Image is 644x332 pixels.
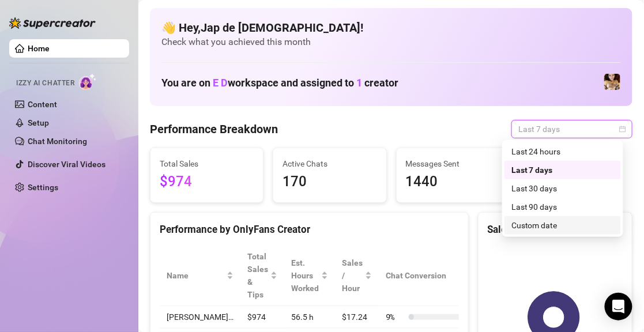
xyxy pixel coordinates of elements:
[518,120,626,138] span: Last 7 days
[28,118,49,127] a: Setup
[167,269,224,282] span: Name
[28,100,57,109] a: Content
[511,201,614,213] div: Last 90 days
[79,73,97,90] img: AI Chatter
[386,311,404,323] span: 9 %
[488,222,623,237] div: Sales by OnlyFans Creator
[240,246,284,306] th: Total Sales & Tips
[284,306,335,329] td: 56.5 h
[291,256,319,295] div: Est. Hours Worked
[406,171,500,193] span: 1440
[504,216,621,235] div: Custom date
[160,222,459,237] div: Performance by OnlyFans Creator
[28,183,58,192] a: Settings
[605,293,632,320] div: Open Intercom Messenger
[504,142,621,161] div: Last 24 hours
[342,256,363,295] span: Sales / Hour
[16,78,74,89] span: Izzy AI Chatter
[160,306,240,329] td: [PERSON_NAME]…
[511,182,614,195] div: Last 30 days
[160,157,254,170] span: Total Sales
[160,246,240,306] th: Name
[160,171,254,193] span: $974
[161,20,621,36] h4: 👋 Hey, Jap de [DEMOGRAPHIC_DATA] !
[379,246,476,306] th: Chat Conversion
[406,157,500,170] span: Messages Sent
[504,198,621,216] div: Last 90 days
[511,219,614,232] div: Custom date
[28,137,87,146] a: Chat Monitoring
[150,121,278,137] h4: Performance Breakdown
[283,171,376,193] span: 170
[604,74,620,90] img: vixie
[161,77,398,89] h1: You are on workspace and assigned to creator
[213,77,228,89] span: E D
[335,246,379,306] th: Sales / Hour
[9,17,96,29] img: logo-BBDzfeDw.svg
[511,145,614,158] div: Last 24 hours
[161,36,621,48] span: Check what you achieved this month
[511,164,614,176] div: Last 7 days
[28,160,106,169] a: Discover Viral Videos
[386,269,460,282] span: Chat Conversion
[28,44,50,53] a: Home
[504,179,621,198] div: Last 30 days
[240,306,284,329] td: $974
[247,250,268,301] span: Total Sales & Tips
[356,77,362,89] span: 1
[335,306,379,329] td: $17.24
[619,126,626,133] span: calendar
[283,157,376,170] span: Active Chats
[504,161,621,179] div: Last 7 days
